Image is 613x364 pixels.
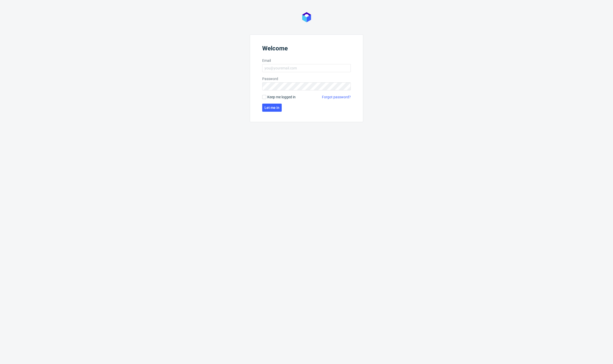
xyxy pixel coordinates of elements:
[262,64,351,72] input: you@youremail.com
[262,104,282,112] button: Let me in
[264,106,279,109] span: Let me in
[267,94,296,100] span: Keep me logged in
[262,58,351,63] label: Email
[262,45,351,54] header: Welcome
[262,76,351,81] label: Password
[322,94,351,100] a: Forgot password?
